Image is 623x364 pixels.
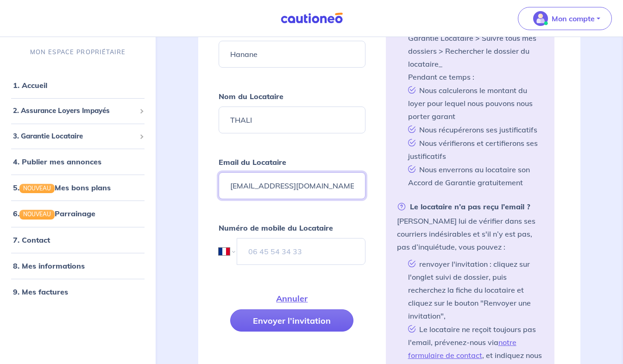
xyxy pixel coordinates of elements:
[13,209,95,218] a: 6.NOUVEAUParrainage
[253,287,330,309] button: Annuler
[219,172,365,199] input: Ex : john.doe@gmail.com
[397,200,530,213] strong: Le locataire n’a pas reçu l’email ?
[13,183,111,192] a: 5.NOUVEAUMes bons plans
[4,76,152,94] div: 1. Accueil
[13,261,85,270] a: 8. Mes informations
[4,152,152,171] div: 4. Publier mes annonces
[404,123,543,136] li: Nous récupérerons ses justificatifs
[408,338,516,360] a: notre formulaire de contact
[219,41,365,68] input: Ex : John
[533,11,548,26] img: illu_account_valid_menu.svg
[30,48,126,56] p: MON ESPACE PROPRIÉTAIRE
[219,157,286,167] strong: Email du Locataire
[4,102,152,120] div: 2. Assurance Loyers Impayés
[237,238,365,265] input: 06 45 54 34 33
[4,256,152,275] div: 8. Mes informations
[404,136,543,163] li: Nous vérifierons et certifierons ses justificatifs
[4,204,152,223] div: 6.NOUVEAUParrainage
[13,106,136,116] span: 2. Assurance Loyers Impayés
[404,257,543,322] li: renvoyer l'invitation : cliquez sur l'onglet suivi de dossier, puis recherchez la fiche du locata...
[404,163,543,189] li: Nous enverrons au locataire son Accord de Garantie gratuitement
[4,230,152,249] div: 7. Contact
[219,107,365,133] input: Ex : Durand
[4,178,152,197] div: 5.NOUVEAUMes bons plans
[13,131,136,141] span: 3. Garantie Locataire
[13,287,68,296] a: 9. Mes factures
[4,127,152,145] div: 3. Garantie Locataire
[277,13,346,24] img: Cautioneo
[13,235,50,244] a: 7. Contact
[230,309,353,332] button: Envoyer l’invitation
[552,13,595,24] p: Mon compte
[4,282,152,301] div: 9. Mes factures
[13,157,101,166] a: 4. Publier mes annonces
[13,81,47,90] a: 1. Accueil
[219,223,333,232] strong: Numéro de mobile du Locataire
[404,83,543,123] li: Nous calculerons le montant du loyer pour lequel nous pouvons nous porter garant
[219,92,283,101] strong: Nom du Locataire
[518,7,612,30] button: illu_account_valid_menu.svgMon compte
[404,5,543,83] li: Vous pourrez suivre l’avancement de sa souscription, depuis le menu : Garantie Locataire > Suivre...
